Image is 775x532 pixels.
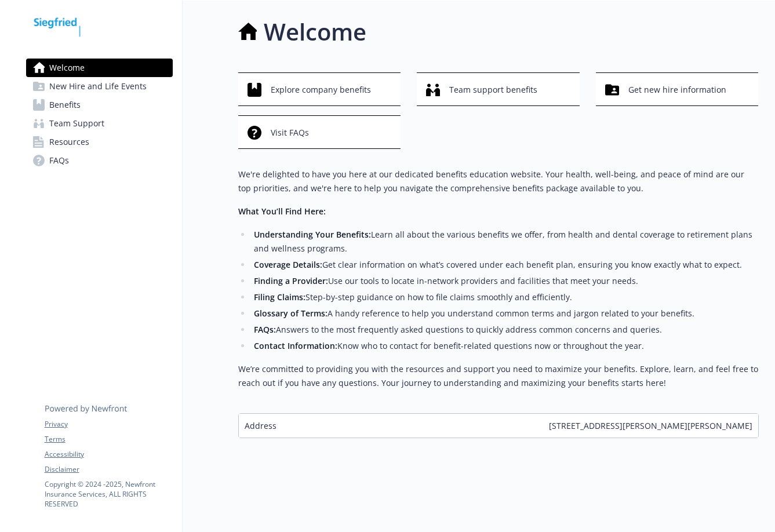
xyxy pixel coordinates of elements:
li: Learn all about the various benefits we offer, from health and dental coverage to retirement plan... [251,228,759,256]
strong: Glossary of Terms: [254,308,328,319]
button: Explore company benefits [238,72,401,106]
strong: Coverage Details: [254,259,322,270]
strong: What You’ll Find Here: [238,206,326,217]
li: Answers to the most frequently asked questions to quickly address common concerns and queries. [251,323,759,337]
a: Terms [45,434,172,444]
strong: Contact Information: [254,340,337,351]
p: We’re committed to providing you with the resources and support you need to maximize your benefit... [238,362,759,390]
a: Resources [26,133,173,151]
a: FAQs [26,151,173,170]
a: New Hire and Life Events [26,77,173,96]
span: Address [245,420,276,432]
span: Explore company benefits [271,79,371,101]
span: Visit FAQs [271,122,309,144]
strong: Filing Claims: [254,291,305,303]
p: Copyright © 2024 - 2025 , Newfront Insurance Services, ALL RIGHTS RESERVED [45,479,172,509]
span: FAQs [49,151,69,170]
span: Team support benefits [449,79,537,101]
button: Get new hire information [596,72,759,106]
li: Use our tools to locate in-network providers and facilities that meet your needs. [251,274,759,288]
button: Team support benefits [417,72,580,106]
li: Step-by-step guidance on how to file claims smoothly and efficiently. [251,290,759,304]
span: New Hire and Life Events [49,77,147,96]
button: Visit FAQs [238,115,401,149]
span: Team Support [49,114,104,133]
li: Get clear information on what’s covered under each benefit plan, ensuring you know exactly what t... [251,258,759,272]
strong: FAQs: [254,324,276,335]
span: Resources [49,133,89,151]
span: Get new hire information [628,79,726,101]
span: Benefits [49,96,81,114]
strong: Finding a Provider: [254,275,328,286]
strong: Understanding Your Benefits: [254,229,371,240]
li: Know who to contact for benefit-related questions now or throughout the year. [251,339,759,353]
p: We're delighted to have you here at our dedicated benefits education website. Your health, well-b... [238,167,759,195]
li: A handy reference to help you understand common terms and jargon related to your benefits. [251,307,759,320]
a: Welcome [26,59,173,77]
span: [STREET_ADDRESS][PERSON_NAME][PERSON_NAME] [549,420,752,432]
a: Team Support [26,114,173,133]
a: Disclaimer [45,464,172,475]
h1: Welcome [264,14,366,49]
a: Benefits [26,96,173,114]
a: Accessibility [45,449,172,460]
span: Welcome [49,59,85,77]
a: Privacy [45,419,172,429]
